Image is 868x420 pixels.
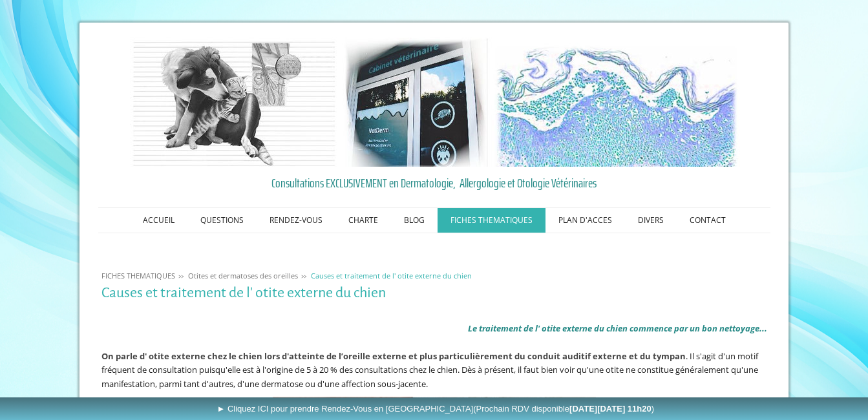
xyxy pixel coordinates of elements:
a: PLAN D'ACCES [545,208,625,233]
b: [DATE][DATE] 11h20 [569,404,651,414]
a: DIVERS [625,208,677,233]
span: FICHES THEMATIQUES [101,271,175,280]
span: ... [759,322,767,334]
span: un motif fréquent de consultation puisqu'elle est à l'origine de 5 à 20 % des consultations chez ... [101,350,758,390]
a: Consultations EXCLUSIVEMENT en Dermatologie, Allergologie et Otologie Vétérinaires [101,173,767,193]
span: Causes et traitement de l' otite externe du chien [311,271,472,280]
a: RENDEZ-VOUS [257,208,335,233]
span: . Il s'agit d' [101,350,725,362]
a: FICHES THEMATIQUES [98,271,178,280]
a: FICHES THEMATIQUES [438,208,545,233]
span: (Prochain RDV disponible ) [473,404,654,414]
span: ► Cliquez ICI pour prendre Rendez-Vous en [GEOGRAPHIC_DATA] [217,404,654,414]
a: Causes et traitement de l' otite externe du chien [308,271,475,280]
a: Otites et dermatoses des oreilles [185,271,301,280]
a: CONTACT [677,208,739,233]
h1: Causes et traitement de l' otite externe du chien [101,285,767,301]
a: ACCUEIL [130,208,187,233]
span: Le traitement de l' otite externe du chien commence par un bon nettoyage [468,322,759,334]
a: BLOG [391,208,438,233]
span: Otites et dermatoses des oreilles [188,271,298,280]
a: QUESTIONS [187,208,257,233]
a: CHARTE [335,208,391,233]
strong: On parle d' otite externe chez le chien lors d'atteinte de l’oreille externe et plus particulière... [101,350,686,362]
